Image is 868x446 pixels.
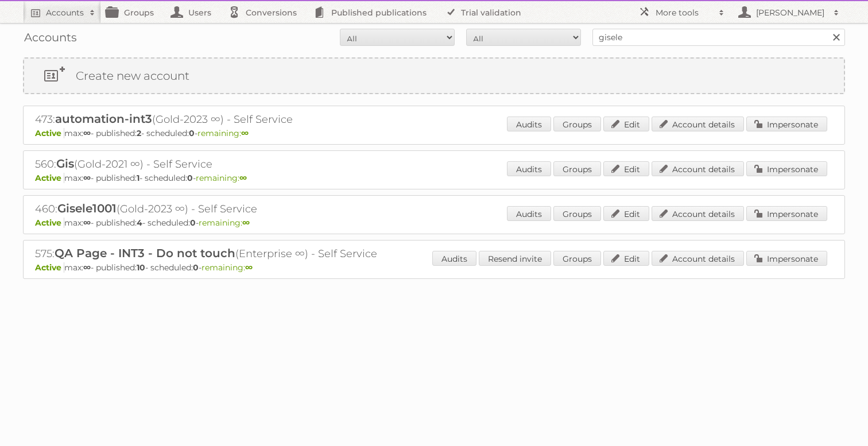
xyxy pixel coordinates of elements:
strong: 1 [137,173,139,183]
a: Edit [603,206,649,221]
strong: ∞ [83,173,91,183]
span: automation-int3 [55,112,152,126]
span: Active [35,262,64,273]
a: Impersonate [746,161,827,176]
a: Groups [101,1,165,23]
a: Impersonate [746,251,827,266]
strong: ∞ [239,173,247,183]
a: Account details [652,251,744,266]
strong: 0 [187,173,193,183]
a: Impersonate [746,117,827,131]
p: max: - published: - scheduled: - [35,128,833,138]
span: remaining: [201,262,253,273]
span: remaining: [196,173,247,183]
a: Groups [553,251,601,266]
a: Edit [603,117,649,131]
a: Groups [553,206,601,221]
a: Account details [652,206,744,221]
strong: 2 [137,128,141,138]
p: max: - published: - scheduled: - [35,173,833,183]
span: remaining: [197,128,249,138]
a: Audits [507,117,551,131]
a: Impersonate [746,206,827,221]
p: max: - published: - scheduled: - [35,262,833,273]
a: Resend invite [479,251,551,266]
p: max: - published: - scheduled: - [35,218,833,228]
a: More tools [633,1,730,23]
h2: Accounts [46,7,84,18]
a: Edit [603,161,649,176]
h2: 575: (Enterprise ∞) - Self Service [35,246,437,261]
span: Gis [56,157,74,170]
a: Conversions [223,1,308,23]
strong: 4 [137,218,142,228]
h2: More tools [656,7,713,18]
a: Account details [652,161,744,176]
strong: 0 [190,218,196,228]
strong: 0 [189,128,195,138]
strong: ∞ [83,218,91,228]
strong: ∞ [83,128,91,138]
a: Account details [652,117,744,131]
span: QA Page - INT3 - Do not touch [55,246,235,260]
strong: ∞ [245,262,253,273]
h2: 560: (Gold-2021 ∞) - Self Service [35,157,437,172]
span: Active [35,173,64,183]
span: Active [35,128,64,138]
a: Audits [507,161,551,176]
a: Published publications [308,1,438,23]
a: Audits [432,251,476,266]
a: [PERSON_NAME] [730,1,845,23]
strong: ∞ [83,262,91,273]
strong: 10 [137,262,145,273]
strong: ∞ [242,218,250,228]
a: Groups [553,117,601,131]
a: Accounts [23,1,101,23]
span: Active [35,218,64,228]
a: Edit [603,251,649,266]
h2: [PERSON_NAME] [753,7,828,18]
a: Audits [507,206,551,221]
a: Groups [553,161,601,176]
span: Gisele1001 [57,201,117,215]
a: Trial validation [438,1,533,23]
strong: 0 [193,262,199,273]
h2: 460: (Gold-2023 ∞) - Self Service [35,201,437,216]
a: Users [165,1,223,23]
a: Create new account [24,59,844,93]
h2: 473: (Gold-2023 ∞) - Self Service [35,112,437,127]
span: remaining: [199,218,250,228]
strong: ∞ [241,128,249,138]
